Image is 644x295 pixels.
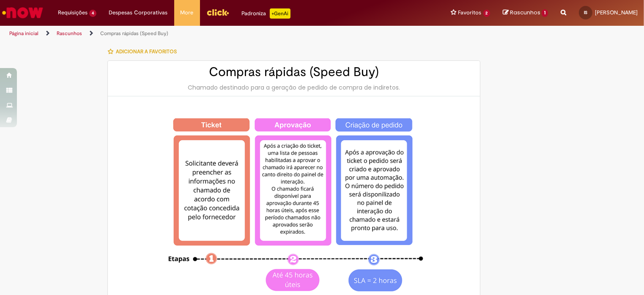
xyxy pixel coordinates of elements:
[542,9,548,17] span: 1
[1,4,44,21] img: ServiceNow
[89,10,96,17] span: 4
[181,8,194,17] span: More
[6,26,423,41] ul: Trilhas de página
[116,48,177,55] span: Adicionar a Favoritos
[503,9,548,17] a: Rascunhos
[100,30,168,37] a: Compras rápidas (Speed Buy)
[109,8,168,17] span: Despesas Corporativas
[116,65,471,79] h2: Compras rápidas (Speed Buy)
[58,8,88,17] span: Requisições
[595,9,638,16] span: [PERSON_NAME]
[510,8,540,16] span: Rascunhos
[270,8,290,19] p: +GenAi
[584,10,587,15] span: IS
[116,83,471,92] div: Chamado destinado para a geração de pedido de compra de indiretos.
[9,30,38,37] a: Página inicial
[242,8,290,19] div: Padroniza
[107,43,181,60] button: Adicionar a Favoritos
[458,8,482,17] span: Favoritos
[57,30,82,37] a: Rascunhos
[483,10,491,17] span: 2
[206,6,229,19] img: click_logo_yellow_360x200.png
